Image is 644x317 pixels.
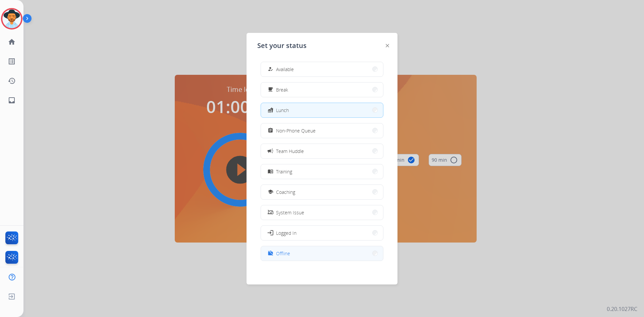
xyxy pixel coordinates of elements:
[8,38,16,46] mat-icon: home
[276,250,290,257] span: Offline
[8,77,16,85] mat-icon: history
[261,144,383,158] button: Team Huddle
[267,148,274,154] mat-icon: campaign
[268,107,273,113] mat-icon: fastfood
[268,66,273,72] mat-icon: how_to_reg
[261,226,383,240] button: Logged In
[261,205,383,220] button: System Issue
[2,9,21,28] img: avatar
[276,148,304,155] span: Team Huddle
[268,87,273,93] mat-icon: free_breakfast
[276,168,292,175] span: Training
[276,229,297,236] span: Logged In
[276,127,316,134] span: Non-Phone Queue
[268,189,273,195] mat-icon: school
[257,41,307,50] span: Set your status
[261,246,383,261] button: Offline
[8,57,16,65] mat-icon: list_alt
[268,210,273,215] mat-icon: phonelink_off
[261,164,383,179] button: Training
[386,44,389,47] img: close-button
[268,169,273,174] mat-icon: menu_book
[261,185,383,199] button: Coaching
[276,189,295,196] span: Coaching
[276,107,289,114] span: Lunch
[261,103,383,117] button: Lunch
[276,66,294,73] span: Available
[261,83,383,97] button: Break
[267,229,274,236] mat-icon: login
[276,86,288,93] span: Break
[261,62,383,76] button: Available
[276,209,304,216] span: System Issue
[8,96,16,104] mat-icon: inbox
[268,251,273,256] mat-icon: work_off
[607,305,637,313] p: 0.20.1027RC
[268,128,273,134] mat-icon: assignment
[261,123,383,138] button: Non-Phone Queue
